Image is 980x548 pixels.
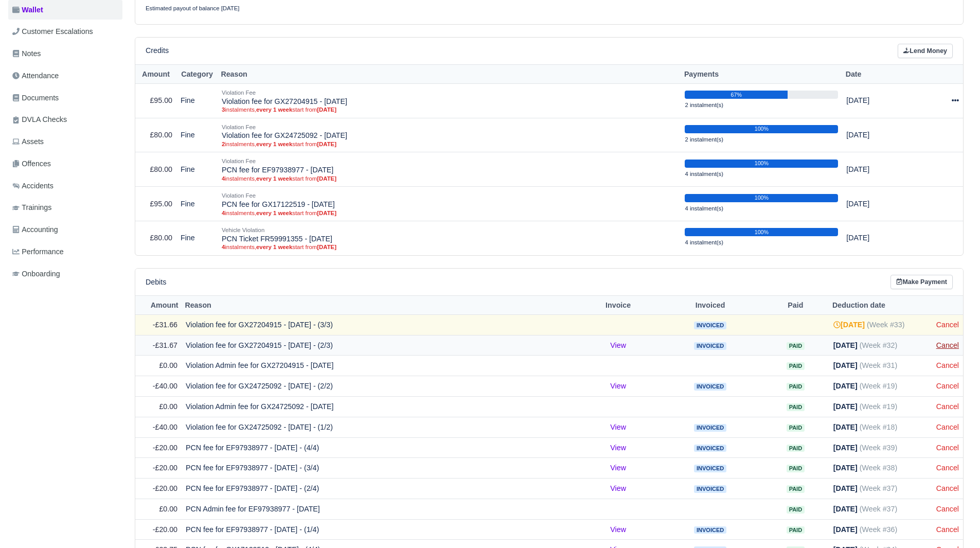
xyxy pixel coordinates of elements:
strong: 2 [222,141,225,147]
span: Paid [787,342,805,350]
small: 2 instalment(s) [685,136,723,143]
a: Cancel [936,321,959,329]
span: £0.00 [159,361,177,369]
strong: [DATE] [317,244,336,250]
td: PCN fee for GX17122519 - [DATE] [218,187,681,221]
th: Date [842,65,909,84]
td: Fine [176,187,218,221]
div: 100% [685,228,838,236]
small: Vehicle Violation [222,227,264,233]
a: View [610,464,626,472]
th: Invoice [578,296,658,315]
div: 100% [685,194,838,202]
span: Paid [787,403,805,411]
strong: every 1 week [256,244,292,250]
strong: [DATE] [833,402,858,411]
span: (Week #18) [860,423,897,431]
span: Performance [12,246,64,258]
td: Fine [176,83,218,118]
td: Violation fee for GX24725092 - [DATE] - (1/2) [182,417,578,437]
span: £0.00 [159,505,177,513]
span: Paid [787,506,805,514]
span: Paid [787,465,805,472]
small: 2 instalment(s) [685,102,723,108]
span: Invoiced [694,342,726,350]
div: 67% [685,91,788,99]
td: Fine [176,152,218,187]
a: Assets [8,132,122,152]
span: -£20.00 [153,525,177,534]
td: Violation Admin fee for GX27204915 - [DATE] [182,356,578,376]
span: Invoiced [694,445,726,452]
td: Violation Admin fee for GX24725092 - [DATE] [182,396,578,417]
th: Amount [135,65,176,84]
td: Violation fee for GX24725092 - [DATE] - (2/2) [182,376,578,397]
td: £80.00 [135,152,176,187]
span: -£40.00 [153,382,177,390]
td: PCN Ticket FR59991355 - [DATE] [218,221,681,255]
small: Violation Fee [222,124,256,130]
strong: every 1 week [256,210,292,216]
td: Violation fee for GX27204915 - [DATE] - (3/3) [182,314,578,335]
th: Category [176,65,218,84]
strong: [DATE] [833,321,865,329]
a: Accidents [8,176,122,196]
a: Onboarding [8,264,122,284]
h6: Credits [146,46,169,55]
td: £80.00 [135,221,176,255]
td: [DATE] [842,83,909,118]
div: Chat Widget [795,429,980,548]
span: Accounting [12,224,58,236]
a: Offences [8,154,122,174]
span: (Week #19) [860,402,897,411]
span: DVLA Checks [12,114,67,126]
td: £80.00 [135,118,176,152]
a: Notes [8,44,122,64]
span: Paid [787,362,805,370]
span: £0.00 [159,402,177,411]
span: Invoiced [694,485,726,493]
a: DVLA Checks [8,110,122,130]
small: instalments, start from [222,175,676,182]
th: Reason [182,296,578,315]
span: Notes [12,48,41,60]
strong: [DATE] [833,382,858,390]
span: Paid [787,424,805,432]
small: Violation Fee [222,158,256,164]
td: Fine [176,118,218,152]
td: £95.00 [135,187,176,221]
td: £95.00 [135,83,176,118]
strong: [DATE] [833,423,858,431]
strong: 4 [222,244,225,250]
span: Accidents [12,180,54,192]
strong: [DATE] [317,210,336,216]
td: Violation fee for GX24725092 - [DATE] [218,118,681,152]
td: [DATE] [842,152,909,187]
span: -£20.00 [153,464,177,472]
span: Trainings [12,202,51,214]
span: -£20.00 [153,444,177,452]
span: (Week #33) [867,321,904,329]
td: Violation fee for GX27204915 - [DATE] [218,83,681,118]
a: Cancel [936,382,959,390]
span: Paid [787,526,805,534]
td: PCN Admin fee for EF97938977 - [DATE] [182,499,578,519]
span: -£31.67 [153,341,177,349]
span: Assets [12,136,44,148]
span: Invoiced [694,322,726,329]
span: (Week #31) [860,361,897,369]
strong: every 1 week [256,107,292,113]
span: Paid [787,485,805,493]
div: 100% [685,125,838,133]
a: Trainings [8,198,122,218]
td: Fine [176,221,218,255]
span: Offences [12,158,51,170]
strong: [DATE] [317,107,336,113]
h6: Debits [146,278,166,287]
a: View [610,484,626,492]
span: (Week #19) [860,382,897,390]
small: Violation Fee [222,192,256,199]
a: Documents [8,88,122,108]
small: 4 instalment(s) [685,239,723,245]
a: View [610,423,626,431]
